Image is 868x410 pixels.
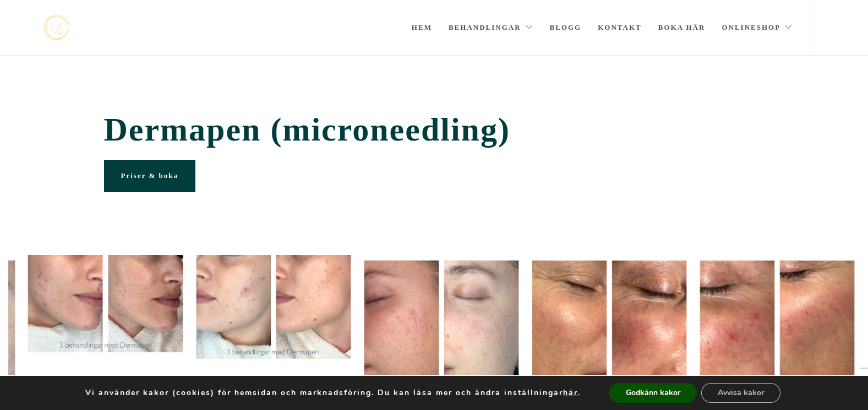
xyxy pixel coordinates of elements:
span: Priser & boka [121,171,178,180]
button: Godkänn kakor [609,383,697,403]
button: Avvisa kakor [701,383,780,403]
button: här [563,388,578,398]
p: Vi använder kakor (cookies) för hemsidan och marknadsföring. Du kan läsa mer och ändra inställnin... [85,388,581,398]
span: Dermapen (microneedling) [104,111,765,149]
a: Priser & boka [104,160,195,192]
img: mjstudio [43,15,69,40]
a: mjstudio mjstudio mjstudio [43,15,69,40]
